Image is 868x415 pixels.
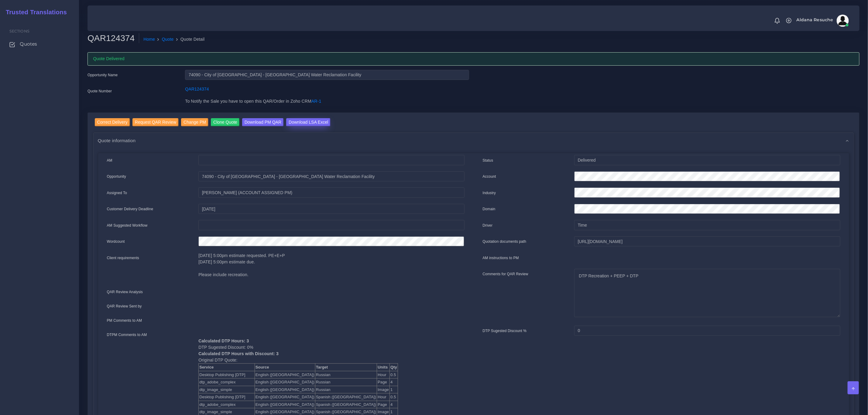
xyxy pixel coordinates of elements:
[255,379,315,386] td: English ([GEOGRAPHIC_DATA])
[107,255,139,261] label: Client requirements
[199,401,255,408] td: dtp_adobe_complex
[377,386,390,393] td: Image
[199,379,255,386] td: dtp_adobe_complex
[94,133,854,148] div: Quote information
[107,239,125,244] label: Wordcount
[315,386,377,393] td: Russian
[199,386,255,393] td: dtp_image_simple
[107,318,142,323] label: PM Comments to AM
[483,223,493,228] label: Driver
[198,351,279,356] b: Calculated DTP Hours with Discount: 3
[483,206,496,212] label: Domain
[377,393,390,401] td: Hour
[162,36,174,43] a: Quote
[198,338,249,343] b: Calculated DTP Hours: 3
[315,371,377,379] td: Russian
[181,118,208,126] input: Change PM
[5,38,74,50] a: Quotes
[95,118,130,126] input: Correct Delivery
[483,174,496,179] label: Account
[797,18,833,22] span: Aldana Resuche
[107,206,153,212] label: Customer Delivery Deadline
[98,137,136,144] span: Quote information
[255,364,315,371] th: Source
[390,364,398,371] th: Qty
[180,98,473,108] div: To Notify the Sale you have to open this QAR/Order in Zoho CRM
[377,379,390,386] td: Page
[315,401,377,408] td: Spanish ([GEOGRAPHIC_DATA])
[199,364,255,371] th: Service
[20,41,37,47] span: Quotes
[9,29,29,33] span: Sections
[390,379,398,386] td: 4
[286,118,331,126] input: Download LSA Excel
[174,36,205,43] li: Quote Detail
[255,393,315,401] td: English ([GEOGRAPHIC_DATA])
[132,118,179,126] input: Request QAR Review
[390,401,398,408] td: 4
[199,371,255,379] td: Desktop Publishing [DTP]
[87,52,859,66] div: Quote Delivered
[143,36,155,43] a: Home
[837,15,849,27] img: avatar
[377,364,390,371] th: Units
[87,72,118,78] label: Opportunity Name
[87,88,112,94] label: Quote Number
[311,99,321,104] a: AR-1
[255,386,315,393] td: English ([GEOGRAPHIC_DATA])
[390,393,398,401] td: 0.5
[211,118,240,126] input: Clone Quote
[255,401,315,408] td: English ([GEOGRAPHIC_DATA])
[198,187,464,198] input: pm
[483,239,527,244] label: Quotation documents path
[315,379,377,386] td: Russian
[198,252,464,278] p: [DATE] 5:00pm estimate requested. PE+E+P [DATE] 5:00pm estimate due. Please include recreation.
[483,255,519,261] label: AM instructions to PM
[107,332,147,338] label: DTPM Comments to AM
[483,328,527,334] label: DTP Sugested Discount %
[107,174,126,179] label: Opportunity
[107,304,142,309] label: QAR Review Sent by
[315,393,377,401] td: Spanish ([GEOGRAPHIC_DATA])
[377,371,390,379] td: Hour
[483,190,496,196] label: Industry
[377,401,390,408] td: Page
[390,371,398,379] td: 0.5
[107,158,112,163] label: AM
[107,223,148,228] label: AM Suggested Workflow
[242,118,284,126] input: Download PM QAR
[255,371,315,379] td: English ([GEOGRAPHIC_DATA])
[483,158,493,163] label: Status
[87,33,139,43] h2: QAR124374
[574,269,840,317] textarea: DTP Recreation + PEEP + DTP
[794,15,851,27] a: Aldana Resucheavatar
[483,271,528,277] label: Comments for QAR Review
[2,9,67,16] h2: Trusted Translations
[107,190,127,196] label: Assigned To
[107,289,143,295] label: QAR Review Analysis
[199,393,255,401] td: Desktop Publishing [DTP]
[315,364,377,371] th: Target
[185,87,209,91] a: QAR124374
[390,386,398,393] td: 1
[2,7,67,17] a: Trusted Translations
